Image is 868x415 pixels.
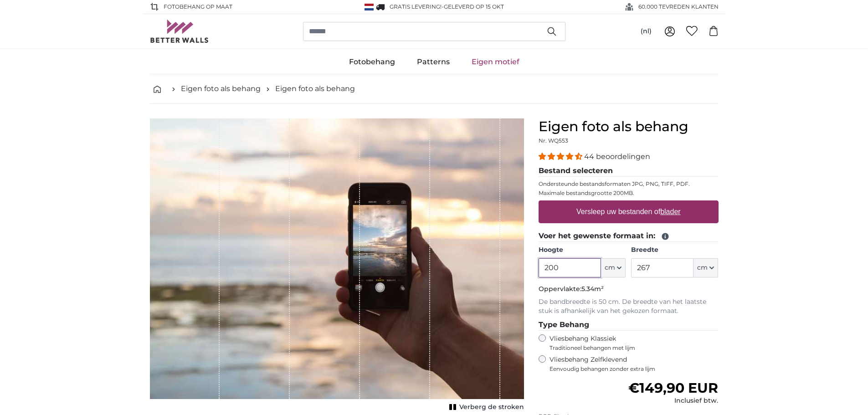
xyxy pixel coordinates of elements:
[539,297,719,316] p: De bandbreedte is 50 cm. De breedte van het laatste stuk is afhankelijk van het gekozen formaat.
[539,190,719,197] p: Maximale bestandsgrootte 200MB.
[631,246,718,255] label: Breedte
[150,20,209,43] img: Betterwalls
[150,74,719,104] nav: breadcrumbs
[275,83,355,94] a: Eigen foto als behang
[581,285,604,293] span: 5.34m²
[573,203,684,221] label: Versleep uw bestanden of
[633,23,659,40] button: (nl)
[584,152,650,161] span: 44 beoordelingen
[539,180,719,188] p: Ondersteunde bestandsformaten JPG, PNG, TIFF, PDF.
[539,319,719,331] legend: Type Behang
[550,344,702,352] span: Traditioneel behangen met lijm
[601,258,626,277] button: cm
[660,208,680,215] u: blader
[365,4,374,10] img: Nederland
[550,365,719,373] span: Eenvoudig behangen zonder extra lijm
[461,50,530,74] a: Eigen motief
[605,263,615,272] span: cm
[406,50,461,74] a: Patterns
[164,3,232,11] span: FOTOBEHANG OP MAAT
[444,3,504,10] span: Geleverd op 15 okt
[628,396,718,405] div: Inclusief btw.
[150,118,524,414] div: 1 of 1
[638,3,719,11] span: 60.000 TEVREDEN KLANTEN
[693,258,718,277] button: cm
[442,3,504,10] span: -
[181,83,261,94] a: Eigen foto als behang
[338,50,406,74] a: Fotobehang
[539,285,719,294] p: Oppervlakte:
[697,263,708,272] span: cm
[390,3,442,10] span: GRATIS levering!
[628,379,718,396] span: €149,90 EUR
[539,152,584,161] span: 4.34 stars
[539,231,719,242] legend: Voer het gewenste formaat in:
[539,137,568,144] span: Nr. WQ553
[447,401,524,414] button: Verberg de stroken
[550,334,702,352] label: Vliesbehang Klassiek
[459,403,524,412] span: Verberg de stroken
[539,165,719,177] legend: Bestand selecteren
[539,246,626,255] label: Hoogte
[550,355,719,373] label: Vliesbehang Zelfklevend
[539,118,719,135] h1: Eigen foto als behang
